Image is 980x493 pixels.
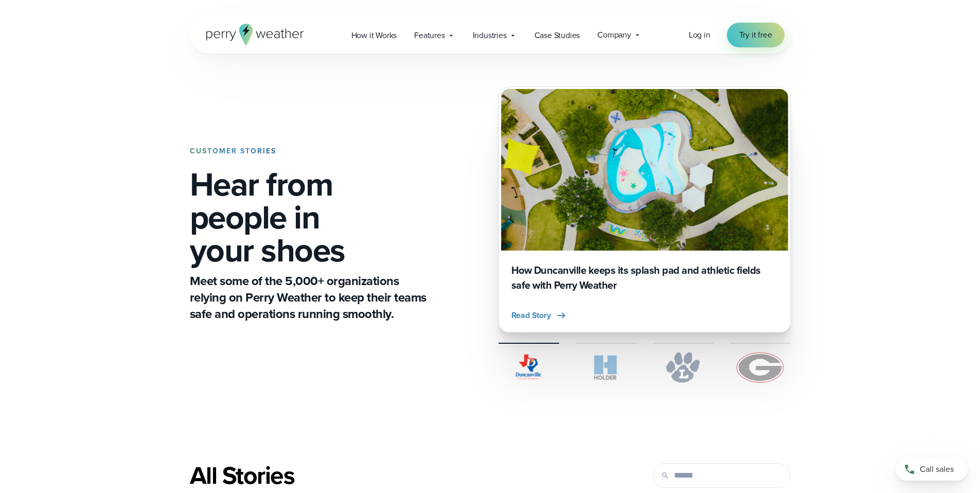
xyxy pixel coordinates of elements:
div: 1 of 4 [498,86,791,332]
span: Company [597,29,631,41]
a: Log in [689,29,710,41]
h3: How Duncanville keeps its splash pad and athletic fields safe with Perry Weather [511,263,778,293]
span: Call sales [920,463,954,476]
a: Try it free [727,23,785,47]
span: Case Studies [534,29,580,42]
span: Industries [473,29,507,42]
div: All Stories [190,461,585,490]
div: slideshow [498,86,791,332]
img: Duncanville Splash Pad [501,89,788,251]
strong: CUSTOMER STORIES [190,146,276,156]
img: Holder.svg [576,352,636,383]
a: Case Studies [526,25,589,46]
h1: Hear from people in your shoes [190,168,431,267]
a: Call sales [896,458,968,481]
p: Meet some of the 5,000+ organizations relying on Perry Weather to keep their teams safe and opera... [190,273,431,322]
span: How it Works [351,29,397,42]
span: Try it free [739,29,772,41]
span: Read Story [511,309,551,322]
a: How it Works [343,25,406,46]
img: City of Duncanville Logo [498,352,559,383]
a: Duncanville Splash Pad How Duncanville keeps its splash pad and athletic fields safe with Perry W... [498,86,791,332]
button: Read Story [511,309,567,322]
span: Features [414,29,444,42]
